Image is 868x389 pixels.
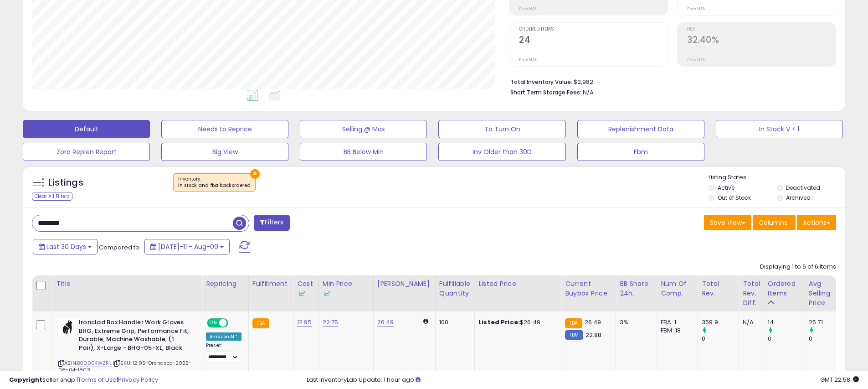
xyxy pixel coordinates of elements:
[519,6,537,11] small: Prev: N/A
[252,279,289,289] div: Fulfillment
[577,120,704,138] button: Replenishment Data
[323,318,339,327] a: 22.75
[178,176,251,189] span: Inventory :
[661,327,691,335] div: FBM: 18
[743,318,757,327] div: N/A
[565,330,583,340] small: FBM
[687,6,705,11] small: Prev: N/A
[206,342,241,363] div: Preset:
[9,375,42,384] strong: Copyright
[565,279,612,298] div: Current Buybox Price
[661,279,694,298] div: Num of Comp.
[768,318,805,327] div: 14
[46,242,86,251] span: Last 30 Days
[77,359,112,367] a: B00004WZRL
[709,173,845,182] p: Listing States:
[583,88,594,97] span: N/A
[661,318,691,327] div: FBA: 1
[158,242,218,251] span: [DATE]-11 - Aug-09
[307,376,859,384] div: Last InventoryLab Update: 1 hour ago.
[510,88,581,96] b: Short Term Storage Fees:
[768,335,805,343] div: 0
[297,289,315,298] div: Some or all of the values in this column are provided from Inventory Lab.
[716,120,843,138] button: In Stock V < 1
[577,143,704,161] button: Fbm
[161,143,288,161] button: Big View
[323,289,370,298] div: Some or all of the values in this column are provided from Inventory Lab.
[161,120,288,138] button: Needs to Reprice
[620,279,653,298] div: BB Share 24h.
[743,279,760,308] div: Total Rev. Diff.
[23,120,150,138] button: Default
[32,192,72,201] div: Clear All Filters
[297,279,315,298] div: Cost
[377,318,394,327] a: 26.49
[58,359,192,373] span: | SKU: 12.95-Orsnasco-2025-08-04-1803
[768,279,801,298] div: Ordered Items
[79,318,190,354] b: Ironclad Box Handler Work Gloves BHG, Extreme Grip, Performance Fit, Durable, Machine Washable, (...
[300,120,427,138] button: Selling @ Max
[702,279,735,298] div: Total Rev.
[9,376,158,384] div: seller snap | |
[519,35,668,47] h2: 24
[620,318,650,327] div: 3%
[478,318,520,327] b: Listed Price:
[687,27,836,32] span: ROI
[252,318,269,328] small: FBA
[586,331,602,339] span: 22.88
[519,57,537,62] small: Prev: N/A
[786,184,820,192] label: Deactivated
[144,239,230,254] button: [DATE]-11 - Aug-09
[809,335,846,343] div: 0
[48,176,83,189] h5: Listings
[206,332,241,341] div: Amazon AI *
[797,215,836,230] button: Actions
[687,57,705,62] small: Prev: N/A
[33,239,98,254] button: Last 30 Days
[323,289,332,298] img: InventoryLab Logo
[254,215,289,231] button: Filters
[118,375,158,384] a: Privacy Policy
[510,76,829,87] li: $3,982
[58,318,77,337] img: 31lA3AFm1+L._SL40_.jpg
[56,279,198,289] div: Title
[753,215,796,230] button: Columns
[510,78,572,86] b: Total Inventory Value:
[439,318,467,327] div: 100
[178,182,251,189] div: in stock and fba backordered
[478,318,554,327] div: $26.49
[439,279,471,298] div: Fulfillable Quantity
[565,318,582,328] small: FBA
[702,318,739,327] div: 359.9
[718,194,751,202] label: Out of Stock
[809,279,842,308] div: Avg Selling Price
[809,318,846,327] div: 25.71
[820,375,859,384] span: 2025-09-9 22:58 GMT
[438,143,565,161] button: Inv Older than 30D
[300,143,427,161] button: BB Below Min
[718,184,734,192] label: Active
[227,319,241,327] span: OFF
[297,289,306,298] img: InventoryLab Logo
[208,319,219,327] span: ON
[704,215,751,230] button: Save View
[250,169,260,179] button: ×
[23,143,150,161] button: Zoro Replen Report
[478,279,557,289] div: Listed Price
[786,194,811,202] label: Archived
[760,263,836,271] div: Displaying 1 to 6 of 6 items
[438,120,565,138] button: To Turn On
[323,279,370,298] div: Min Price
[99,243,141,252] span: Compared to:
[687,35,836,47] h2: 32.40%
[702,335,739,343] div: 0
[206,279,245,289] div: Repricing
[78,375,117,384] a: Terms of Use
[297,318,312,327] a: 12.95
[585,318,601,327] span: 26.49
[377,279,431,289] div: [PERSON_NAME]
[759,218,787,227] span: Columns
[519,27,668,32] span: Ordered Items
